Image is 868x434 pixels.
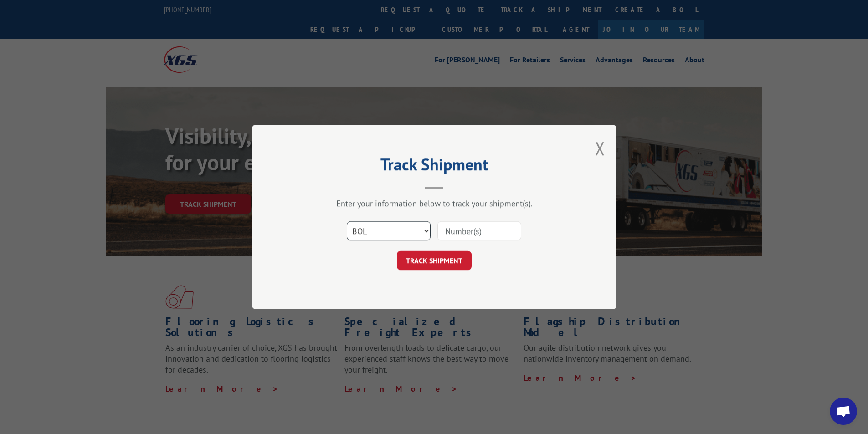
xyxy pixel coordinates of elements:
h2: Track Shipment [298,158,571,175]
div: Open chat [830,398,857,425]
input: Number(s) [437,221,521,240]
button: Close modal [595,136,605,160]
button: TRACK SHIPMENT [397,251,472,270]
div: Enter your information below to track your shipment(s). [298,198,571,209]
